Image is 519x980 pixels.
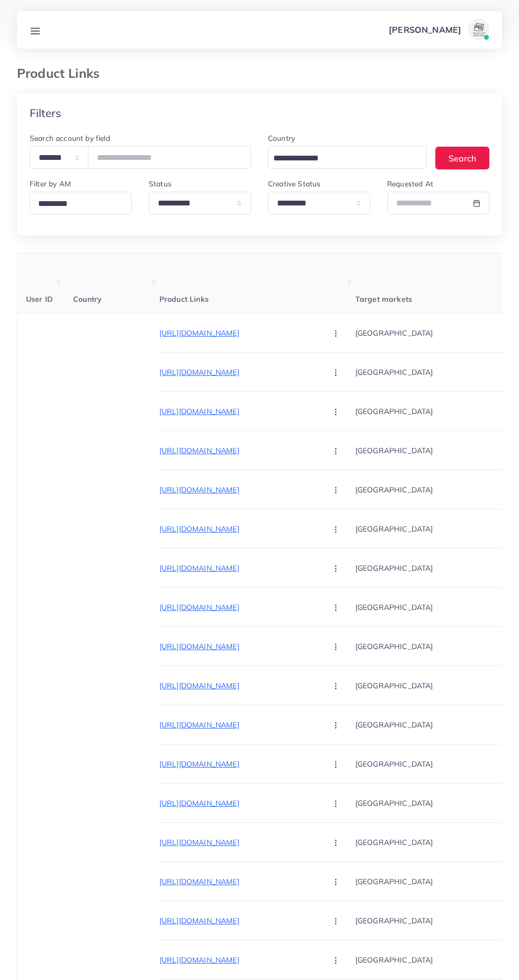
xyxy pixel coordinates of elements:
[355,869,514,893] p: [GEOGRAPHIC_DATA]
[159,601,318,614] p: [URL][DOMAIN_NAME]
[355,438,514,462] p: [GEOGRAPHIC_DATA]
[355,478,514,501] p: [GEOGRAPHIC_DATA]
[383,19,494,40] a: [PERSON_NAME]avatar
[355,321,514,345] p: [GEOGRAPHIC_DATA]
[355,673,514,697] p: [GEOGRAPHIC_DATA]
[159,294,209,304] span: Product Links
[159,327,318,339] p: [URL][DOMAIN_NAME]
[30,106,61,120] h4: Filters
[268,146,427,169] div: Search for option
[159,679,318,692] p: [URL][DOMAIN_NAME]
[159,366,318,379] p: [URL][DOMAIN_NAME]
[355,556,514,580] p: [GEOGRAPHIC_DATA]
[159,836,318,849] p: [URL][DOMAIN_NAME]
[159,562,318,574] p: [URL][DOMAIN_NAME]
[355,948,514,972] p: [GEOGRAPHIC_DATA]
[159,483,318,496] p: [URL][DOMAIN_NAME]
[159,875,318,888] p: [URL][DOMAIN_NAME]
[468,19,489,40] img: avatar
[355,713,514,736] p: [GEOGRAPHIC_DATA]
[355,634,514,658] p: [GEOGRAPHIC_DATA]
[34,196,126,212] input: Search for option
[355,830,514,854] p: [GEOGRAPHIC_DATA]
[159,718,318,731] p: [URL][DOMAIN_NAME]
[149,178,172,189] label: Status
[355,399,514,423] p: [GEOGRAPHIC_DATA]
[355,294,412,304] span: Target markets
[159,523,318,535] p: [URL][DOMAIN_NAME]
[268,133,295,143] label: Country
[389,23,461,36] p: [PERSON_NAME]
[270,150,413,167] input: Search for option
[355,360,514,384] p: [GEOGRAPHIC_DATA]
[355,752,514,776] p: [GEOGRAPHIC_DATA]
[159,758,318,770] p: [URL][DOMAIN_NAME]
[355,909,514,932] p: [GEOGRAPHIC_DATA]
[387,178,433,189] label: Requested At
[73,294,102,304] span: Country
[159,405,318,418] p: [URL][DOMAIN_NAME]
[355,791,514,815] p: [GEOGRAPHIC_DATA]
[435,147,489,169] button: Search
[17,66,108,81] h3: Product Links
[159,914,318,927] p: [URL][DOMAIN_NAME]
[159,797,318,810] p: [URL][DOMAIN_NAME]
[159,444,318,457] p: [URL][DOMAIN_NAME]
[159,954,318,966] p: [URL][DOMAIN_NAME]
[355,517,514,541] p: [GEOGRAPHIC_DATA]
[26,294,53,304] span: User ID
[30,133,110,143] label: Search account by field
[355,595,514,619] p: [GEOGRAPHIC_DATA]
[30,192,132,214] div: Search for option
[30,178,71,189] label: Filter by AM
[159,640,318,653] p: [URL][DOMAIN_NAME]
[268,178,320,189] label: Creative Status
